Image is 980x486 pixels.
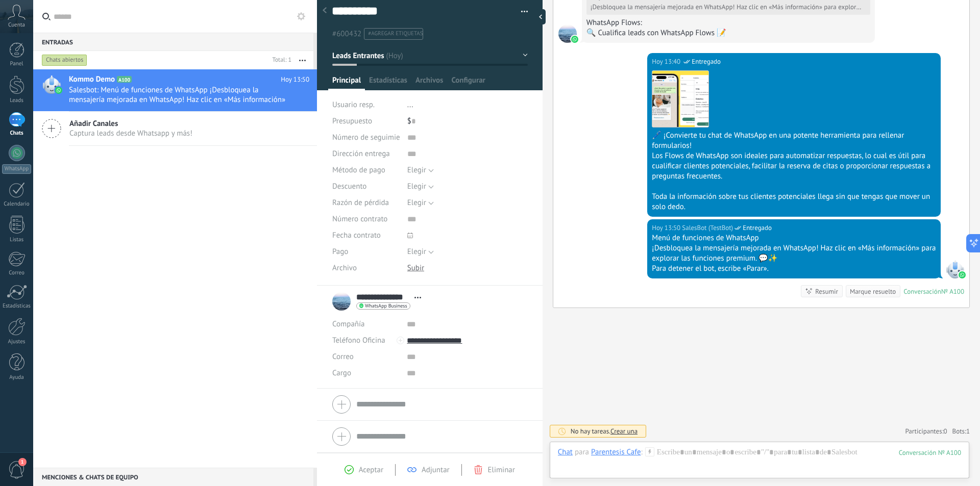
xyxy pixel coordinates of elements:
span: Número contrato [332,215,387,223]
span: Pago [332,248,348,255]
div: Cargo [332,365,399,381]
span: Añadir Canales [69,119,192,129]
div: Calendario [2,201,32,208]
span: Elegir [407,182,426,191]
span: Elegir [407,165,426,175]
div: Ocultar [535,9,546,24]
img: waba.svg [959,271,966,278]
span: Entregado [692,57,721,67]
div: 100 [899,448,961,457]
div: WhatsApp [2,164,31,174]
div: ¡Desbloquea la mensajería mejorada en WhatsApp! Haz clic en «Más información» para explorar las f... [652,243,936,264]
span: para [575,447,589,457]
div: № A100 [941,287,964,296]
span: Configurar [451,75,485,90]
div: Número contrato [332,211,400,227]
span: ... [407,100,413,110]
img: waba.svg [571,36,578,43]
div: Presupuesto [332,113,400,130]
span: Archivo [332,264,357,272]
span: Crear una [610,427,638,436]
span: Adjuntar [422,465,450,475]
button: Elegir [407,162,434,178]
div: Compañía [332,316,399,332]
button: Teléfono Oficina [332,332,385,349]
span: Cuenta [8,22,25,29]
div: $ [407,113,528,130]
span: : [641,447,643,457]
span: Razón de pérdida [332,199,389,207]
div: Estadísticas [2,303,32,310]
div: Menciones & Chats de equipo [33,468,313,486]
span: Elegir [407,198,426,208]
div: ¡Desbloquea la mensajería mejorada en WhatsApp! Haz clic en «Más información» para explorar las f... [591,3,864,11]
button: Correo [332,349,354,365]
div: Método de pago [332,162,400,178]
span: Parentesis Cafe [558,24,577,43]
span: A100 [117,76,132,83]
div: Razón de pérdida [332,195,400,211]
div: Leads [2,97,32,104]
div: Marque resuelto [850,287,896,296]
a: Kommo Demo A100 Hoy 13:50 Salesbot: Menú de funciones de WhatsApp ¡Desbloquea la mensajería mejor... [33,69,317,111]
span: Bots: [952,427,970,436]
div: Fecha contrato [332,227,400,244]
div: Listas [2,237,32,243]
div: Ayuda [2,374,32,381]
span: 0 [944,427,947,436]
div: Descuento [332,178,400,195]
span: SalesBot [946,260,964,278]
span: 1 [18,458,27,466]
span: Número de seguimiento [332,134,411,141]
div: Total: 1 [268,55,291,65]
div: 🖊️ ¡Convierte tu chat de WhatsApp en una potente herramienta para rellenar formularios! [652,131,936,151]
span: #600432 [332,29,361,39]
span: Entregado [743,223,772,233]
span: Archivos [415,75,443,90]
div: Entradas [33,33,313,51]
span: Fecha contrato [332,232,381,239]
img: waba.svg [55,87,62,94]
span: Cargo [332,369,351,377]
span: #agregar etiquetas [368,30,423,37]
span: Presupuesto [332,116,372,126]
div: Ajustes [2,339,32,345]
button: Elegir [407,195,434,211]
button: Más [291,51,313,69]
div: Chats abiertos [42,54,87,66]
div: Hoy 13:40 [652,57,682,67]
div: Correo [2,270,32,276]
a: Participantes:0 [905,427,947,436]
div: Los Flows de WhatsApp son ideales para automatizar respuestas, lo cual es útil para cualificar cl... [652,151,936,182]
div: Chats [2,130,32,137]
span: Estadísticas [369,75,407,90]
span: Principal [332,75,361,90]
span: Hoy 13:50 [281,74,309,85]
span: Descuento [332,183,366,190]
div: Archivo [332,260,400,276]
div: Dirección entrega [332,146,400,162]
span: Elegir [407,247,426,257]
span: Teléfono Oficina [332,336,385,345]
span: SalesBot (TestBot) [682,223,733,233]
div: Panel [2,61,32,67]
span: Salesbot: Menú de funciones de WhatsApp ¡Desbloquea la mensajería mejorada en WhatsApp! Haz clic ... [69,85,290,105]
div: No hay tareas. [571,427,638,436]
span: Kommo Demo [69,74,115,85]
span: Correo [332,352,354,362]
span: Captura leads desde Whatsapp y más! [69,129,192,138]
div: Para detener el bot, escribe «Parar». [652,264,936,274]
span: Usuario resp. [332,100,375,110]
div: Hoy 13:50 [652,223,682,233]
span: Aceptar [359,465,383,475]
span: Dirección entrega [332,150,390,158]
div: WhatsApp Flows: [586,18,871,28]
span: WhatsApp Business [365,303,407,309]
span: 1 [966,427,970,436]
div: Número de seguimiento [332,130,400,146]
div: Usuario resp. [332,97,400,113]
button: Elegir [407,244,434,260]
span: Eliminar [488,465,515,475]
div: Conversación [903,287,941,296]
div: 🔍 Cualifica leads con WhatsApp Flows 📝 [586,28,871,38]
